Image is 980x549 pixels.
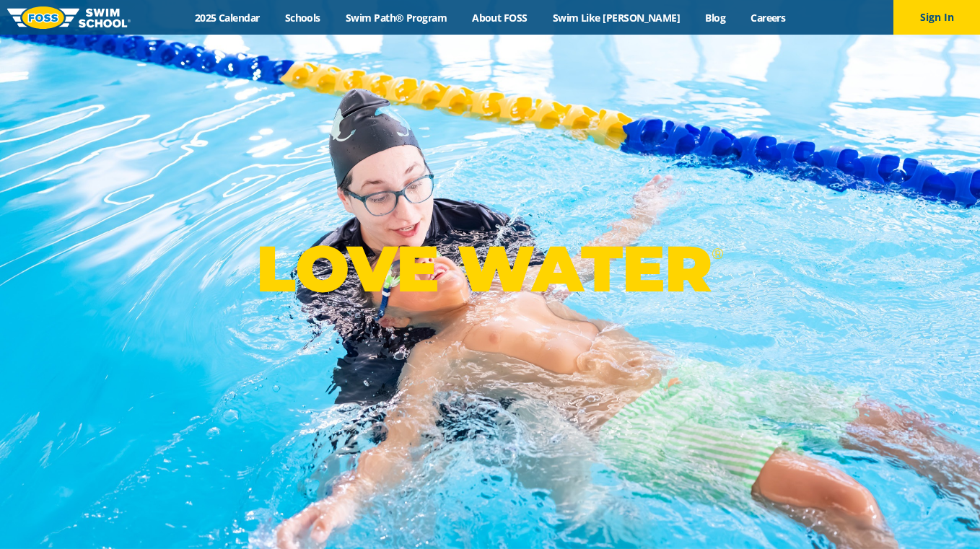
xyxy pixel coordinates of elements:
[460,11,541,25] a: About FOSS
[738,11,798,25] a: Careers
[272,11,333,25] a: Schools
[7,6,131,29] img: FOSS Swim School Logo
[182,11,272,25] a: 2025 Calendar
[712,245,723,263] sup: ®
[693,11,738,25] a: Blog
[256,230,723,307] p: LOVE WATER
[540,11,693,25] a: Swim Like [PERSON_NAME]
[333,11,459,25] a: Swim Path® Program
